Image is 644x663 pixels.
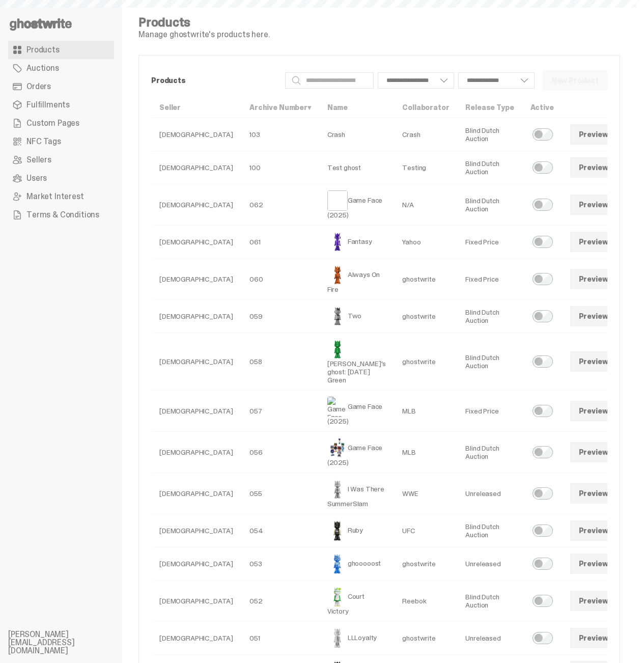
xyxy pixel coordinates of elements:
td: [DEMOGRAPHIC_DATA] [151,226,241,259]
td: Unreleased [457,473,522,514]
td: Two [319,300,395,333]
td: Ruby [319,514,395,547]
a: Terms & Conditions [8,206,114,224]
a: Preview [570,124,617,145]
th: Collaborator [394,97,457,118]
td: Fantasy [319,226,395,259]
img: LLLoyalty [327,628,348,648]
span: NFC Tags [26,137,61,146]
td: 058 [241,333,319,391]
a: Auctions [8,59,114,77]
a: NFC Tags [8,132,114,151]
td: WWE [394,473,457,514]
span: Custom Pages [26,119,79,127]
th: Seller [151,97,241,118]
p: Products [151,77,277,84]
a: Market Interest [8,187,114,206]
td: [DEMOGRAPHIC_DATA] [151,432,241,473]
td: Blind Dutch Auction [457,118,522,151]
a: Preview [570,442,617,462]
a: Preview [570,401,617,421]
td: Blind Dutch Auction [457,184,522,226]
a: Preview [570,269,617,289]
td: Blind Dutch Auction [457,581,522,622]
td: 053 [241,547,319,581]
td: N/A [394,184,457,226]
img: Court Victory [327,587,348,607]
td: [DEMOGRAPHIC_DATA] [151,333,241,391]
td: Yahoo [394,226,457,259]
td: Game Face (2025) [319,184,395,226]
span: Market Interest [26,192,84,201]
td: [DEMOGRAPHIC_DATA] [151,547,241,581]
a: Custom Pages [8,114,114,132]
a: Fulfillments [8,96,114,114]
td: MLB [394,432,457,473]
td: [DEMOGRAPHIC_DATA] [151,473,241,514]
td: MLB [394,391,457,432]
a: Archive Number▾ [249,103,311,112]
td: 060 [241,259,319,300]
td: Testing [394,151,457,184]
a: Preview [570,554,617,574]
a: Preview [570,351,617,372]
td: Reebok [394,581,457,622]
td: Crash [319,118,395,151]
td: 055 [241,473,319,514]
td: ghostwrite [394,300,457,333]
td: Blind Dutch Auction [457,300,522,333]
td: [DEMOGRAPHIC_DATA] [151,581,241,622]
span: Auctions [26,64,59,72]
td: I Was There SummerSlam [319,473,395,514]
td: Fixed Price [457,226,522,259]
td: 100 [241,151,319,184]
td: [DEMOGRAPHIC_DATA] [151,118,241,151]
a: Preview [570,306,617,326]
td: Blind Dutch Auction [457,333,522,391]
a: Preview [570,520,617,541]
td: [DEMOGRAPHIC_DATA] [151,184,241,226]
td: [DEMOGRAPHIC_DATA] [151,259,241,300]
td: 061 [241,226,319,259]
td: 056 [241,432,319,473]
span: Products [26,46,60,54]
a: Preview [570,195,617,215]
th: Release Type [457,97,522,118]
td: [PERSON_NAME]'s ghost: [DATE] Green [319,333,395,391]
span: Fulfillments [26,101,70,109]
a: Preview [570,232,617,252]
td: ghostwrite [394,333,457,391]
a: Preview [570,483,617,504]
li: [PERSON_NAME][EMAIL_ADDRESS][DOMAIN_NAME] [8,630,130,655]
img: Always On Fire [327,265,348,285]
td: Always On Fire [319,259,395,300]
h4: Products [138,16,270,29]
a: Preview [570,628,617,648]
a: Products [8,41,114,59]
td: Blind Dutch Auction [457,514,522,547]
a: Active [530,103,554,112]
p: Manage ghostwrite's products here. [138,31,270,39]
a: Preview [570,157,617,178]
td: Test ghost [319,151,395,184]
td: [DEMOGRAPHIC_DATA] [151,391,241,432]
td: LLLoyalty [319,622,395,655]
img: I Was There SummerSlam [327,479,348,500]
td: Fixed Price [457,391,522,432]
img: Fantasy [327,232,348,252]
span: Users [26,174,47,182]
td: [DEMOGRAPHIC_DATA] [151,622,241,655]
img: Game Face (2025) [327,397,348,417]
td: UFC [394,514,457,547]
td: 051 [241,622,319,655]
td: ghostwrite [394,622,457,655]
td: Fixed Price [457,259,522,300]
td: 062 [241,184,319,226]
td: Court Victory [319,581,395,622]
td: ghostwrite [394,547,457,581]
img: Two [327,306,348,326]
span: Sellers [26,156,51,164]
td: ghooooost [319,547,395,581]
td: 059 [241,300,319,333]
a: Users [8,169,114,187]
